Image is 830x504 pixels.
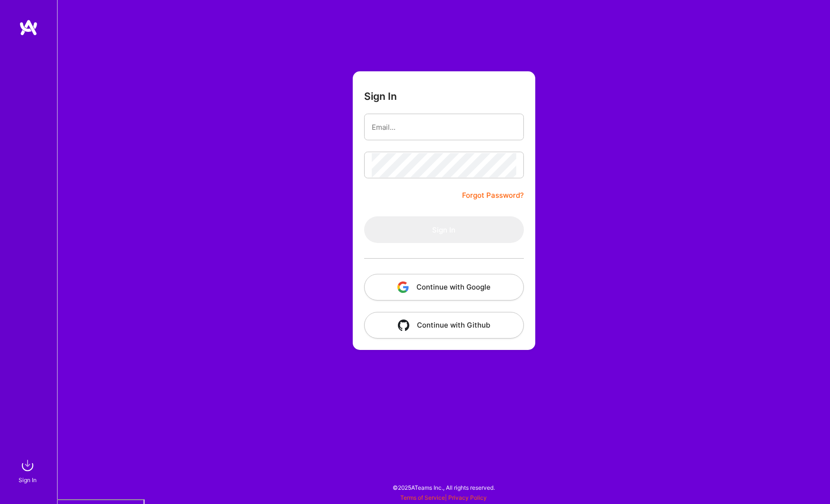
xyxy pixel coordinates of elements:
[448,494,487,501] a: Privacy Policy
[18,456,37,475] img: sign in
[397,281,409,293] img: icon
[364,216,524,243] button: Sign In
[462,190,524,201] a: Forgot Password?
[400,494,487,501] span: |
[364,274,524,300] button: Continue with Google
[20,456,37,485] a: sign inSign In
[400,494,445,501] a: Terms of Service
[372,115,516,139] input: Email...
[19,475,37,485] div: Sign In
[57,475,830,499] div: © 2025 ATeams Inc., All rights reserved.
[398,320,409,331] img: icon
[364,312,524,339] button: Continue with Github
[19,19,38,36] img: logo
[364,90,397,102] h3: Sign In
